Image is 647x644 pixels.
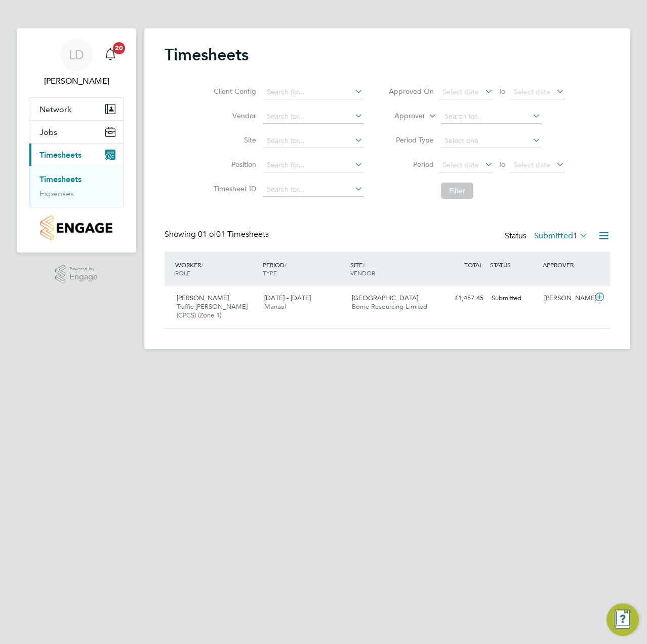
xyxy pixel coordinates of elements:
[69,265,98,273] span: Powered by
[165,45,249,65] h2: Timesheets
[39,127,57,137] span: Jobs
[177,294,229,302] span: [PERSON_NAME]
[380,111,425,121] label: Approver
[69,48,84,61] span: LD
[495,85,508,98] span: To
[442,160,479,169] span: Select date
[534,231,588,241] label: Submitted
[165,229,271,240] div: Showing
[201,261,203,269] span: /
[260,256,348,282] div: PERIOD
[488,256,540,274] div: STATUS
[495,158,508,171] span: To
[514,87,550,96] span: Select date
[211,184,256,193] label: Timesheet ID
[29,75,124,87] span: Liam D'unienville
[442,87,479,96] span: Select date
[29,166,124,207] div: Timesheets
[388,135,434,145] label: Period Type
[29,216,124,240] a: Go to home page
[17,28,136,253] nav: Main navigation
[263,110,363,124] input: Search for...
[573,231,578,241] span: 1
[441,183,473,199] button: Filter
[177,302,248,319] span: Traffic [PERSON_NAME] (CPCS) (Zone 1)
[39,104,71,114] span: Network
[488,290,540,307] div: Submitted
[100,39,120,71] a: 20
[505,229,590,243] div: Status
[388,160,434,169] label: Period
[198,229,216,239] span: 01 of
[39,150,82,160] span: Timesheets
[264,294,311,302] span: [DATE] - [DATE]
[540,256,593,274] div: APPROVER
[29,121,124,143] button: Jobs
[263,134,363,148] input: Search for...
[55,265,98,284] a: Powered byEngage
[39,189,74,198] a: Expenses
[441,110,541,124] input: Search for...
[263,269,277,277] span: TYPE
[388,87,434,96] label: Approved On
[113,42,125,54] span: 20
[173,256,260,282] div: WORKER
[606,603,639,636] button: Engage Resource Center
[435,290,488,307] div: £1,457.45
[352,294,418,302] span: [GEOGRAPHIC_DATA]
[263,85,363,99] input: Search for...
[211,87,256,96] label: Client Config
[41,216,112,240] img: countryside-properties-logo-retina.png
[263,183,363,197] input: Search for...
[263,158,363,172] input: Search for...
[175,269,190,277] span: ROLE
[350,269,375,277] span: VENDOR
[441,134,541,148] input: Select one
[352,302,427,311] span: Borne Resourcing Limited
[29,39,124,87] a: LD[PERSON_NAME]
[362,261,365,269] span: /
[211,111,256,120] label: Vendor
[348,256,435,282] div: SITE
[514,160,550,169] span: Select date
[29,144,124,166] button: Timesheets
[211,135,256,145] label: Site
[540,290,593,307] div: [PERSON_NAME]
[198,229,269,239] span: 01 Timesheets
[464,261,482,269] span: TOTAL
[285,261,287,269] span: /
[29,98,124,120] button: Network
[69,273,98,281] span: Engage
[39,174,82,184] a: Timesheets
[211,160,256,169] label: Position
[264,302,286,311] span: Manual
